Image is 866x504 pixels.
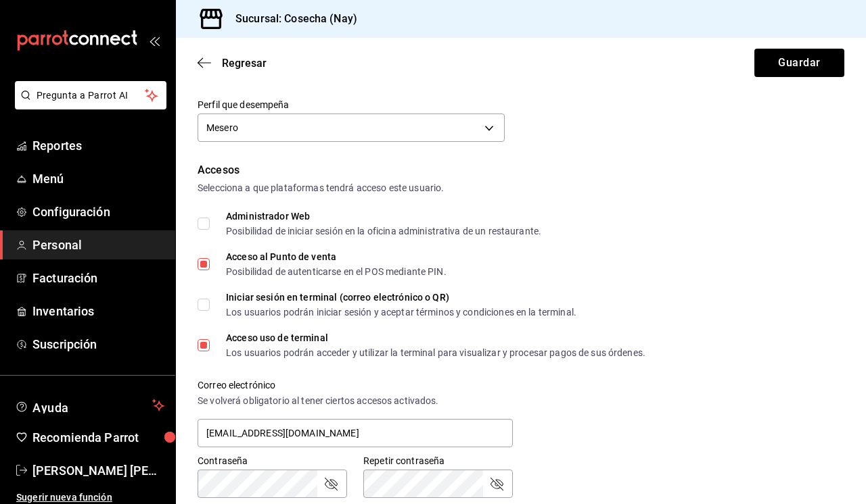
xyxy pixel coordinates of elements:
button: Regresar [198,57,267,70]
div: Mesero [198,114,505,142]
span: Personal [32,236,164,254]
span: Inventarios [32,302,164,320]
div: Los usuarios podrán acceder y utilizar la terminal para visualizar y procesar pagos de sus órdenes. [226,348,645,357]
span: [PERSON_NAME] [PERSON_NAME] [32,461,164,480]
span: Facturación [32,269,164,287]
button: open_drawer_menu [149,35,160,46]
div: Administrador Web [226,211,541,221]
div: Iniciar sesión en terminal (correo electrónico o QR) [226,293,576,302]
label: Repetir contraseña [363,456,513,465]
label: Correo electrónico [198,380,513,390]
span: Menú [32,170,164,188]
div: Accesos [198,162,844,178]
div: Se volverá obligatorio al tener ciertos accesos activados. [198,394,513,408]
span: Ayuda [32,397,147,413]
button: Pregunta a Parrot AI [15,81,166,109]
div: Los usuarios podrán iniciar sesión y aceptar términos y condiciones en la terminal. [226,307,576,317]
label: Contraseña [198,456,347,465]
button: Guardar [754,49,844,77]
label: Perfil que desempeña [198,100,505,109]
span: Suscripción [32,335,164,353]
button: passwordField [323,476,339,492]
h3: Sucursal: Cosecha (Nay) [225,11,357,27]
button: passwordField [488,476,505,492]
a: Pregunta a Parrot AI [9,98,166,112]
span: Configuración [32,203,164,221]
span: Regresar [222,57,267,70]
div: Posibilidad de autenticarse en el POS mediante PIN. [226,267,447,276]
span: Reportes [32,136,164,155]
span: Recomienda Parrot [32,428,164,447]
div: Selecciona a que plataformas tendrá acceso este usuario. [198,181,844,195]
div: Acceso uso de terminal [226,333,645,343]
div: Posibilidad de iniciar sesión en la oficina administrativa de un restaurante. [226,226,541,236]
span: Pregunta a Parrot AI [37,89,145,103]
div: Acceso al Punto de venta [226,252,447,261]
